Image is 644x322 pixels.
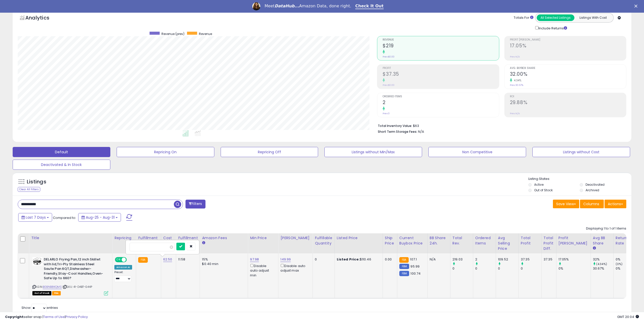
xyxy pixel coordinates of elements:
[616,262,623,266] small: (0%)
[383,84,394,87] small: Prev: $0.00
[315,235,332,246] div: Fulfillable Quantity
[43,285,62,289] a: B0BNB8KQMS
[202,257,244,262] div: 15%
[534,188,553,192] label: Out of Stock
[385,235,395,246] div: Ship Price
[66,314,88,319] a: Privacy Policy
[185,200,205,209] button: Filters
[616,266,636,271] div: 0%
[161,32,184,36] span: Revenue (prev)
[510,100,626,106] h2: 29.88%
[163,235,174,241] div: Cost
[586,226,626,231] div: Displaying 1 to 1 of 1 items
[280,263,309,273] div: Disable auto adjust max
[138,235,159,241] div: Fulfillment
[22,305,58,310] span: Show: entries
[558,257,591,262] div: 17.05%
[553,200,579,208] button: Save View
[221,147,318,157] button: Repricing Off
[510,55,520,58] small: Prev: N/A
[383,71,499,78] h2: $37.35
[52,291,61,295] span: FBA
[452,257,473,262] div: 219.03
[534,182,544,187] label: Active
[114,235,134,241] div: Repricing
[475,266,496,271] div: 0
[399,271,409,276] small: FBM
[383,112,390,115] small: Prev: 0
[78,213,121,222] button: Aug-25 - Aug-31
[616,235,634,246] div: Return Rate
[558,266,591,271] div: 0%
[163,257,172,262] a: 62.50
[498,235,516,251] div: Avg Selling Price
[178,235,198,246] div: Fulfillment Cost
[596,262,607,266] small: (4.34%)
[452,266,473,271] div: 0
[115,258,122,262] span: ON
[264,4,351,9] div: Meet Amazon Data, done right.
[475,235,494,246] div: Ordered Items
[383,39,499,41] span: Revenue
[521,235,539,246] div: Total Profit
[383,43,499,50] h2: $219
[117,147,214,157] button: Repricing On
[574,14,612,21] button: Listings With Cost
[583,201,599,206] span: Columns
[544,257,552,262] div: 37.35
[32,257,108,295] div: ASIN:
[510,71,626,78] h2: 32.00%
[512,79,522,82] small: 4.34%
[537,14,574,21] button: All Selected Listings
[27,178,46,185] h5: Listings
[202,235,246,241] div: Amazon Fees
[378,129,417,134] b: Short Term Storage Fees:
[383,55,394,58] small: Prev: $0.00
[250,235,276,241] div: Min Price
[510,112,520,115] small: Prev: N/A
[315,257,330,262] div: 0
[593,257,613,262] div: 32%
[138,257,148,263] small: FBA
[475,257,496,262] div: 2
[593,235,611,246] div: Avg BB Share
[410,271,421,276] span: 100.74
[43,314,65,319] a: Terms of Use
[13,160,110,170] button: Deactivated & In Stock
[617,314,639,319] span: 2025-09-8 20:04 GMT
[593,246,596,251] small: Avg BB Share.
[385,257,393,262] div: 0.00
[521,266,541,271] div: 0
[126,258,134,262] span: OFF
[616,257,636,262] div: 0%
[430,257,446,262] div: N/A
[31,235,110,241] div: Title
[498,266,518,271] div: 0
[280,235,310,241] div: [PERSON_NAME]
[378,124,412,128] b: Total Inventory Value:
[25,14,59,23] h5: Analytics
[44,257,105,282] b: DELARLO Frying Pan,12 inch Skillet with lid,Tri-Ply Stainless Steel Saute Pan 6QT,Dishwasher-Frie...
[510,39,626,41] span: Profit [PERSON_NAME]
[53,215,76,220] span: Compared to:
[399,257,409,263] small: FBA
[580,200,604,208] button: Columns
[510,67,626,70] span: Avg. Buybox Share
[275,4,299,8] i: DataHub...
[410,264,420,269] span: 95.99
[114,271,132,282] div: Preset:
[510,95,626,98] span: ROI
[378,122,622,128] li: $63
[544,235,554,251] div: Total Profit Diff.
[26,215,46,220] span: Last 7 Days
[634,5,639,8] div: Close
[558,235,589,246] div: Profit [PERSON_NAME]
[252,2,260,10] img: Profile image for Georgie
[510,43,626,50] h2: 17.05%
[383,95,499,98] span: Ordered Items
[337,257,360,262] b: Listed Price:
[430,235,448,246] div: BB Share 24h.
[63,285,92,289] span: | SKU: 41-D4BT-G44P
[178,257,196,262] div: 11.58
[32,257,43,266] img: 41HcDxQGp-L._SL40_.jpg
